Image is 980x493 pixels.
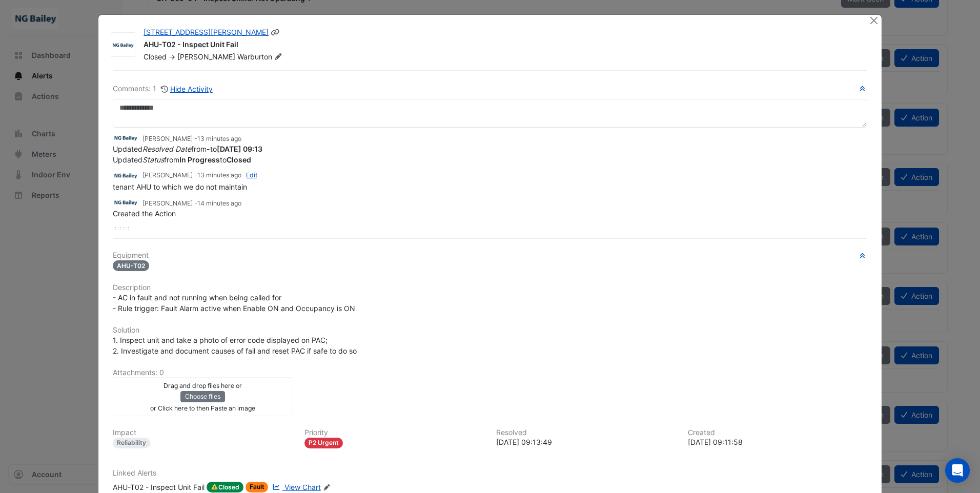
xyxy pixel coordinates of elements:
div: [DATE] 09:13:49 [496,437,676,447]
span: 2025-09-24 09:11:59 [197,199,241,207]
div: P2 Urgent [304,438,343,448]
span: 1. Inspect unit and take a photo of error code displayed on PAC; 2. Investigate and document caus... [113,336,357,355]
strong: - [207,145,210,153]
div: Open Intercom Messenger [945,458,970,483]
div: [DATE] 09:11:58 [688,437,867,447]
h6: Impact [113,428,292,437]
small: Drag and drop files here or [164,382,242,389]
span: 2025-09-24 09:13:33 [197,171,241,179]
span: Updated from to [113,155,251,164]
a: [STREET_ADDRESS][PERSON_NAME] [144,28,269,36]
button: Choose files [180,391,225,402]
span: -> [169,52,175,61]
span: [PERSON_NAME] [177,52,235,61]
h6: Description [113,283,867,292]
a: Edit [246,171,257,179]
strong: 2025-09-24 09:13:49 [217,145,262,153]
span: Closed [207,482,243,493]
button: Close [869,15,880,26]
span: Fault [246,482,269,492]
span: - AC in fault and not running when being called for - Rule trigger: Fault Alarm active when Enabl... [113,293,355,313]
span: Created the Action [113,209,176,218]
div: Reliability [113,438,150,448]
small: [PERSON_NAME] - [142,134,241,143]
div: AHU-T02 - Inspect Unit Fail [113,482,205,493]
em: Resolved Date [142,145,191,153]
h6: Attachments: 0 [113,368,867,377]
div: AHU-T02 - Inspect Unit Fail [144,39,857,52]
em: Status [142,155,164,164]
img: NG Bailey [113,197,138,208]
span: Updated from to [113,145,262,153]
h6: Solution [113,326,867,335]
h6: Linked Alerts [113,469,867,478]
span: Closed [144,52,167,61]
h6: Equipment [113,251,867,260]
span: AHU-T02 [113,260,149,271]
strong: Closed [227,155,251,164]
h6: Priority [304,428,484,437]
fa-icon: Edit Linked Alerts [323,484,331,491]
a: View Chart [270,482,320,493]
strong: In Progress [179,155,220,164]
small: or Click here to then Paste an image [150,404,255,412]
h6: Resolved [496,428,676,437]
small: [PERSON_NAME] - - [142,171,257,180]
img: NG Bailey [113,132,138,143]
span: tenant AHU to which we do not maintain [113,182,247,191]
span: 2025-09-24 09:13:49 [197,135,241,142]
h6: Created [688,428,867,437]
span: Copy link to clipboard [271,28,280,36]
button: Hide Activity [160,83,213,95]
div: Comments: 1 [113,83,213,95]
img: NG Bailey [113,170,138,181]
small: [PERSON_NAME] - [142,199,241,208]
img: NG Bailey [111,40,135,50]
span: View Chart [284,483,321,491]
span: Warburton [237,52,284,62]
